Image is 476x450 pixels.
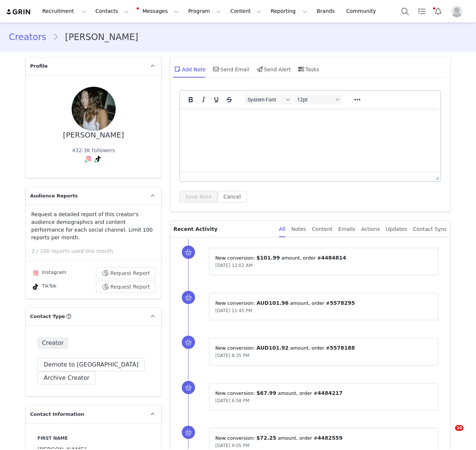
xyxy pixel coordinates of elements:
button: Request Report [96,281,156,293]
div: Tasks [297,60,320,78]
a: Creators [9,31,53,44]
span: Audience Reports [30,192,78,200]
span: [DATE] 6:58 PM [215,398,249,403]
span: [DATE] 8:35 PM [215,353,249,358]
span: 4482559 [318,435,343,441]
span: Creator [37,337,68,349]
iframe: Intercom live chat [440,425,458,443]
div: All [279,221,285,238]
div: Contact Sync [413,221,447,238]
div: [PERSON_NAME] [63,131,124,139]
p: New conversion: ⁨ ⁩ amount⁨⁩⁨, order #⁨ ⁩⁩ [215,389,432,397]
div: Actions [361,221,380,238]
p: New conversion: ⁨ ⁩ amount⁨⁩⁨, order #⁨ ⁩⁩ [215,254,432,262]
p: New conversion: ⁨ ⁩ amount⁨⁩⁨, order #⁨ ⁩⁩ [215,434,432,442]
button: Demote to [GEOGRAPHIC_DATA] [37,358,145,371]
p: Recent Activity [173,221,273,237]
button: Reveal or hide additional toolbar items [351,94,364,105]
span: AUD101.96 [256,300,288,306]
span: [DATE] 11:45 PM [215,308,252,313]
span: AUD101.92 [256,345,288,351]
button: Contacts [91,3,133,19]
button: Messages [134,3,183,19]
a: Brands [312,3,341,19]
div: 432.3K followers [72,147,115,154]
button: Program [184,3,226,19]
button: Strikethrough [223,94,235,105]
p: New conversion: ⁨ ⁩ amount⁨⁩⁨, order #⁨ ⁩⁩ [215,344,432,352]
div: Press the Up and Down arrow keys to resize the editor. [433,172,440,181]
span: Contact Type [30,313,65,320]
span: 5578295 [330,300,355,306]
div: Send Alert [255,60,291,78]
button: Underline [210,94,223,105]
button: Recruitment [38,3,91,19]
span: 4484217 [318,390,343,396]
div: Emails [338,221,355,238]
p: Request a detailed report of this creator's audience demographics and content performance for eac... [31,211,156,242]
div: Instagram [31,269,66,278]
label: First Name [37,435,149,442]
img: instagram.svg [86,156,91,162]
span: $67.99 [256,390,276,396]
span: 4484814 [321,255,346,261]
span: $72.25 [256,435,276,441]
span: Contact Information [30,411,84,418]
button: Search [397,3,413,19]
span: 10 [455,425,464,431]
a: Tasks [414,3,430,19]
span: System Font [248,97,284,103]
span: 12pt [297,97,333,103]
span: 5578188 [330,345,355,351]
button: Bold [184,94,197,105]
button: Content [226,3,266,19]
span: [DATE] 12:02 AM [215,263,252,268]
div: TikTok [31,282,57,291]
p: 2 / 100 reports used this month [32,247,161,255]
span: $101.99 [256,255,280,261]
div: Updates [386,221,407,238]
span: [DATE] 9:05 PM [215,443,249,448]
button: Profile [447,6,470,17]
button: Request Report [96,267,156,279]
button: Cancel [217,191,246,203]
button: Fonts [245,94,292,105]
button: Reporting [266,3,312,19]
button: Italic [197,94,210,105]
a: Community [342,3,384,19]
button: Font sizes [294,94,342,105]
img: grin logo [6,8,32,15]
img: 213b17ad-b9f5-4a15-ab18-1d326aa37cd9.jpg [72,87,116,131]
div: Add Note [173,60,206,78]
iframe: Rich Text Area [180,108,440,172]
img: instagram.svg [33,270,39,276]
button: Archive Creator [37,371,96,385]
button: Save Note [179,191,217,203]
span: Profile [30,63,48,70]
p: New conversion: ⁨ ⁩ amount⁨⁩⁨, order #⁨ ⁩⁩ [215,299,432,307]
img: placeholder-profile.jpg [451,6,463,17]
div: Send Email [212,60,249,78]
button: Notifications [430,3,446,19]
div: Content [312,221,332,238]
div: Notes [291,221,306,238]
